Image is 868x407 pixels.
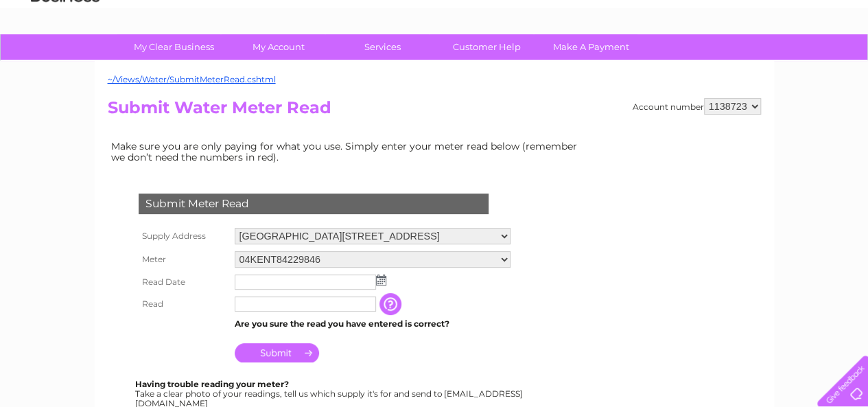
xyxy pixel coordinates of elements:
a: Customer Help [430,34,543,60]
div: Submit Meter Read [139,194,489,214]
input: Information [379,293,404,315]
a: Make A Payment [535,34,648,60]
a: 0333 014 3131 [609,7,704,24]
a: Telecoms [699,58,740,69]
h2: Submit Water Meter Read [108,98,761,124]
a: Energy [661,58,691,69]
th: Meter [135,248,231,271]
a: My Account [222,34,335,60]
th: Supply Address [135,224,231,248]
th: Read Date [135,271,231,293]
a: My Clear Business [117,34,231,60]
td: Are you sure the read you have entered is correct? [231,315,514,333]
a: Services [326,34,439,60]
div: Clear Business is a trading name of Verastar Limited (registered in [GEOGRAPHIC_DATA] No. 3667643... [110,8,759,67]
input: Submit [235,343,319,362]
img: ... [376,275,386,286]
a: Contact [777,58,810,69]
td: Make sure you are only paying for what you use. Simply enter your meter read below (remember we d... [108,137,588,166]
div: Account number [633,98,761,115]
a: Blog [749,58,769,69]
b: Having trouble reading your meter? [135,379,289,389]
a: Water [626,58,653,69]
th: Read [135,293,231,315]
a: Log out [823,58,855,69]
img: logo.png [30,36,100,78]
a: ~/Views/Water/SubmitMeterRead.cshtml [108,74,276,84]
